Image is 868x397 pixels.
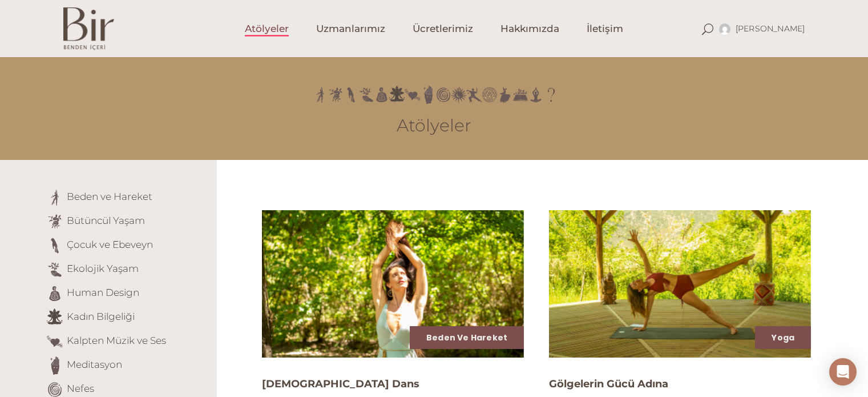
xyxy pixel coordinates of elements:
span: [PERSON_NAME] [736,23,805,34]
a: Yoga [772,332,794,343]
span: Atölyeler [245,22,289,35]
span: Ücretlerimiz [413,22,473,35]
a: Nefes [67,383,94,394]
div: Open Intercom Messenger [829,358,857,386]
a: Meditasyon [67,359,122,370]
a: Human Design [67,287,139,298]
a: Bütüncül Yaşam [67,215,145,226]
a: Çocuk ve Ebeveyn [67,239,153,250]
span: İletişim [587,22,623,35]
a: Kadın Bilgeliği [67,311,135,322]
a: Beden ve Hareket [67,191,152,202]
a: Ekolojik Yaşam [67,263,139,274]
span: Hakkımızda [500,22,559,35]
a: [DEMOGRAPHIC_DATA] Dans [262,378,419,390]
a: Beden ve Hareket [426,332,507,343]
a: Gölgelerin Gücü Adına [549,378,668,390]
a: Kalpten Müzik ve Ses [67,335,166,346]
span: Uzmanlarımız [316,22,385,35]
